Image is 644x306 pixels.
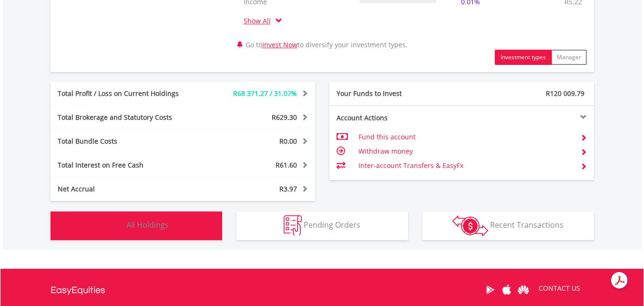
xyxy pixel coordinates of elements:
[272,113,297,122] span: R629.30
[532,275,587,302] a: CONTACT US
[329,89,462,98] div: Your Funds to Invest
[236,211,408,240] button: Pending Orders
[104,215,124,236] img: holdings-wht.png
[422,211,594,240] button: Recent Transactions
[51,184,205,194] div: Net Accrual
[279,137,297,146] span: R0.00
[329,113,462,123] div: Account Actions
[482,275,499,305] a: Google Play
[233,89,297,98] span: R68 371.27 / 31.07%
[126,220,169,230] span: All Holdings
[244,16,276,25] a: Show All
[284,215,302,236] img: pending_instructions-wht.png
[495,50,552,65] button: Investment types
[358,158,572,173] td: Inter-account Transfers & EasyFx
[279,184,297,193] span: R3.97
[51,89,205,98] div: Total Profit / Loss on Current Holdings
[262,40,297,49] a: Invest Now
[452,215,488,236] img: transactions-zar-wht.png
[51,137,205,146] div: Total Bundle Costs
[546,89,584,98] span: R120 009.79
[358,130,572,144] td: Fund this account
[276,160,297,169] span: R61.60
[551,50,587,65] button: Manager
[51,160,205,170] div: Total Interest on Free Cash
[515,275,532,305] a: Huawei
[304,220,360,230] span: Pending Orders
[490,220,563,230] span: Recent Transactions
[51,113,205,122] div: Total Brokerage and Statutory Costs
[358,144,572,158] td: Withdraw money
[51,211,222,240] button: All Holdings
[499,275,515,305] a: Apple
